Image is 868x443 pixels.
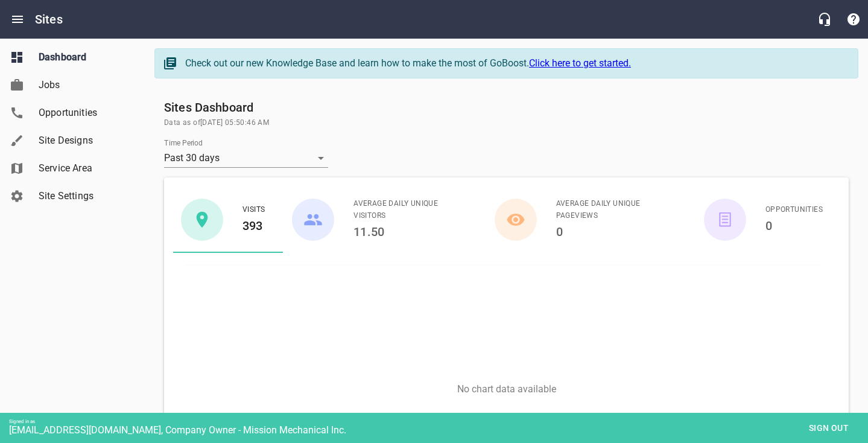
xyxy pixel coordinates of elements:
[242,204,265,216] span: Visits
[3,5,32,34] button: Open drawer
[35,10,63,29] h6: Sites
[799,417,859,439] button: Sign out
[39,106,130,120] span: Opportunities
[185,56,846,71] div: Check out our new Knowledge Base and learn how to make the most of GoBoost.
[353,198,465,222] span: Average Daily Unique Visitors
[810,5,839,34] button: Live Chat
[839,5,868,34] button: Support Portal
[164,148,328,168] div: Past 30 days
[353,222,465,241] h6: 11.50
[39,189,130,203] span: Site Settings
[529,57,631,69] a: Click here to get started.
[803,421,854,436] span: Sign out
[39,78,130,92] span: Jobs
[9,424,868,436] div: [EMAIL_ADDRESS][DOMAIN_NAME], Company Owner - Mission Mechanical Inc.
[9,419,868,424] div: Signed in as
[556,198,677,222] span: Average Daily Unique Pageviews
[39,133,130,148] span: Site Designs
[765,216,823,235] h6: 0
[39,50,130,65] span: Dashboard
[164,117,849,129] span: Data as of [DATE] 05:50:46 AM
[173,383,840,395] p: No chart data available
[765,204,823,216] span: Opportunities
[39,161,130,176] span: Service Area
[164,139,203,147] label: Time Period
[556,222,677,241] h6: 0
[164,98,849,117] h6: Sites Dashboard
[242,216,265,235] h6: 393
